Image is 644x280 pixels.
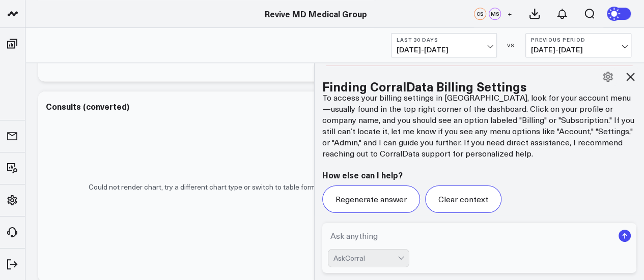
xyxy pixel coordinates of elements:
[333,254,398,262] div: AskCorral
[89,183,324,191] p: Could not render chart, try a different chart type or switch to table format.
[322,185,420,213] button: Regenerate answer
[531,37,626,43] b: Previous Period
[322,92,637,159] p: To access your billing settings in [GEOGRAPHIC_DATA], look for your account menu—usually found in...
[391,33,497,57] button: Last 30 Days[DATE]-[DATE]
[531,46,626,54] span: [DATE] - [DATE]
[322,81,637,92] h2: Finding CorralData Billing Settings
[397,37,491,43] b: Last 30 Days
[46,101,129,112] div: Consults (converted)
[397,46,491,54] span: [DATE] - [DATE]
[508,10,512,17] span: +
[502,42,520,48] div: VS
[474,8,486,20] div: CS
[489,8,501,20] div: MS
[425,185,501,213] button: Clear context
[525,33,631,57] button: Previous Period[DATE]-[DATE]
[265,8,367,19] a: Revive MD Medical Group
[503,8,516,20] button: +
[322,169,637,180] h2: How else can I help?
